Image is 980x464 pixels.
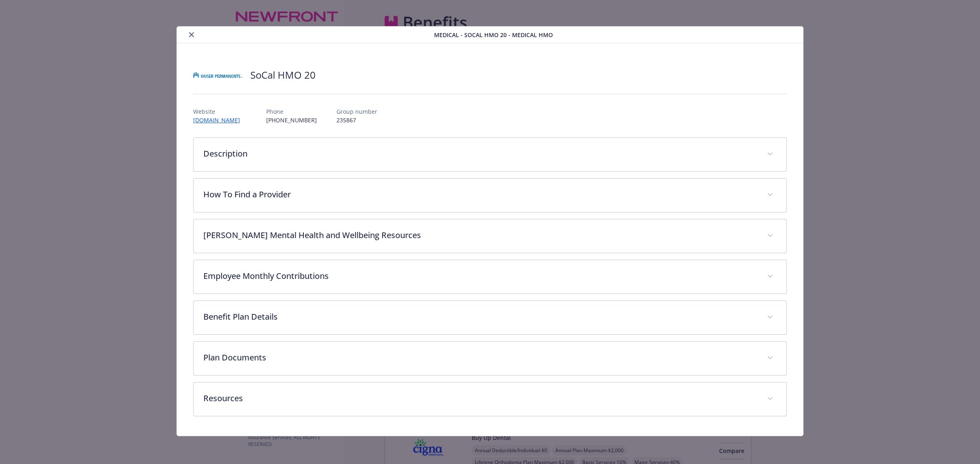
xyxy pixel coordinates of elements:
h2: SoCal HMO 20 [250,68,316,82]
a: [DOMAIN_NAME] [193,116,247,124]
p: Website [193,107,247,116]
div: Resources [194,382,786,416]
div: Employee Monthly Contributions [194,260,786,294]
p: [PERSON_NAME] Mental Health and Wellbeing Resources [203,229,757,241]
div: details for plan Medical - SoCal HMO 20 - Medical HMO [98,26,882,436]
p: Description [203,148,757,160]
p: Phone [266,107,317,116]
p: Employee Monthly Contributions [203,270,757,282]
div: How To Find a Provider [194,179,786,212]
div: Description [194,138,786,171]
button: close [187,30,196,40]
img: Kaiser Permanente Insurance Company [193,63,242,87]
div: Benefit Plan Details [194,301,786,334]
p: 235867 [336,116,377,124]
p: Group number [336,107,377,116]
div: [PERSON_NAME] Mental Health and Wellbeing Resources [194,219,786,253]
span: Medical - SoCal HMO 20 - Medical HMO [434,31,553,39]
p: Resources [203,392,757,404]
p: [PHONE_NUMBER] [266,116,317,124]
p: How To Find a Provider [203,188,757,201]
p: Plan Documents [203,351,757,364]
div: Plan Documents [194,342,786,375]
p: Benefit Plan Details [203,311,757,323]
